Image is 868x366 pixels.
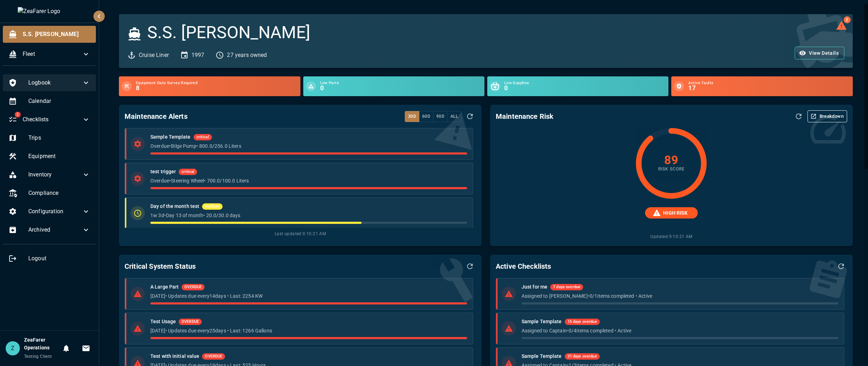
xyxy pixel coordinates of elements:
[150,283,179,291] h6: A Large Part
[150,203,199,210] h6: Day of the month test
[504,81,666,85] span: Low Supplies
[3,203,96,220] div: Configuration
[147,23,310,42] h3: S.S. [PERSON_NAME]
[405,111,419,122] button: 30d
[447,111,461,122] button: All
[28,134,90,142] span: Trips
[28,152,90,161] span: Equipment
[150,318,176,326] h6: Test Usage
[3,74,96,91] div: Logbook
[23,115,82,124] span: Checklists
[3,185,96,202] div: Compliance
[664,154,679,166] h4: 89
[795,47,844,60] button: View Details
[125,231,476,238] span: Last updated: 9:10:21 AM
[182,284,205,290] span: OVERDUE
[658,166,685,173] span: Risk Score
[24,336,59,352] h6: ZeaFarer Operations
[6,341,20,355] div: Z
[807,110,847,122] button: Breakdown
[28,189,90,197] span: Compliance
[522,292,838,300] p: Assigned to [PERSON_NAME] • 0 / 1 items completed • Active
[504,85,666,92] h6: 0
[836,20,847,31] button: 2 log alerts
[496,111,553,122] h6: Maintenance Risk
[419,111,433,122] button: 60d
[150,353,199,360] h6: Test with initial value
[550,284,583,290] span: 7 days overdue
[150,212,467,219] p: 1w 3d • Day 13 of month • 20.0 / 30.0 days
[23,30,90,39] span: S.S. [PERSON_NAME]
[650,228,692,240] span: Updated: 9:10:21 AM
[835,260,847,272] button: Refresh Data
[150,177,467,184] p: Overdue • Steering Wheel • 700.0 / 100.0 Liters
[150,143,467,150] p: Overdue • Bilge Pump • 800.0 / 256.0 Liters
[3,250,96,267] div: Logout
[191,51,205,59] p: 1997
[125,111,188,122] h6: Maintenance Alerts
[320,81,482,85] span: Low Parts
[3,166,96,183] div: Inventory
[202,204,223,210] span: medium
[3,26,96,43] div: S.S. [PERSON_NAME]
[136,85,297,92] h6: 8
[59,341,73,355] button: Notifications
[3,148,96,165] div: Equipment
[496,261,551,272] h6: Active Checklists
[179,169,197,175] span: critical
[79,341,93,355] button: Invitations
[28,226,82,234] span: Archived
[150,168,176,176] h6: test trigger
[522,327,838,334] p: Assigned to Captain • 0 / 4 items completed • Active
[565,354,600,360] span: 21 days overdue
[793,110,805,122] button: Refresh Assessment
[28,254,90,263] span: Logout
[464,110,476,122] button: Refresh Data
[139,51,169,59] p: Cruise Liner
[659,209,692,217] span: HIGH RISK
[3,129,96,146] div: Trips
[28,207,82,216] span: Configuration
[15,112,21,117] span: 2
[179,319,202,325] span: OVERDUE
[688,85,850,92] h6: 17
[24,354,52,359] span: Testing Client
[565,319,600,325] span: 15 days overdue
[227,51,267,59] p: 27 years owned
[28,97,90,105] span: Calendar
[150,133,191,141] h6: Sample Template
[150,292,467,300] p: [DATE] • Updates due every 14 days • Last: 2254 KW
[3,111,96,128] div: 2Checklists
[136,81,297,85] span: Equipment Data Survey Required
[150,327,467,334] p: [DATE] • Updates due every 25 days • Last: 1266 Gallons
[522,318,562,326] h6: Sample Template
[433,111,448,122] button: 90d
[522,353,562,360] h6: Sample Template
[125,261,196,272] h6: Critical System Status
[3,93,96,110] div: Calendar
[320,85,482,92] h6: 0
[844,16,851,23] span: 2
[3,46,96,63] div: Fleet
[28,79,82,87] span: Logbook
[28,170,82,179] span: Inventory
[23,50,82,58] span: Fleet
[202,354,225,360] span: OVERDUE
[522,283,547,291] h6: Just for me
[3,221,96,238] div: Archived
[464,260,476,272] button: Refresh Data
[18,7,81,16] img: ZeaFarer Logo
[688,81,850,85] span: Active Faults
[194,134,212,140] span: critical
